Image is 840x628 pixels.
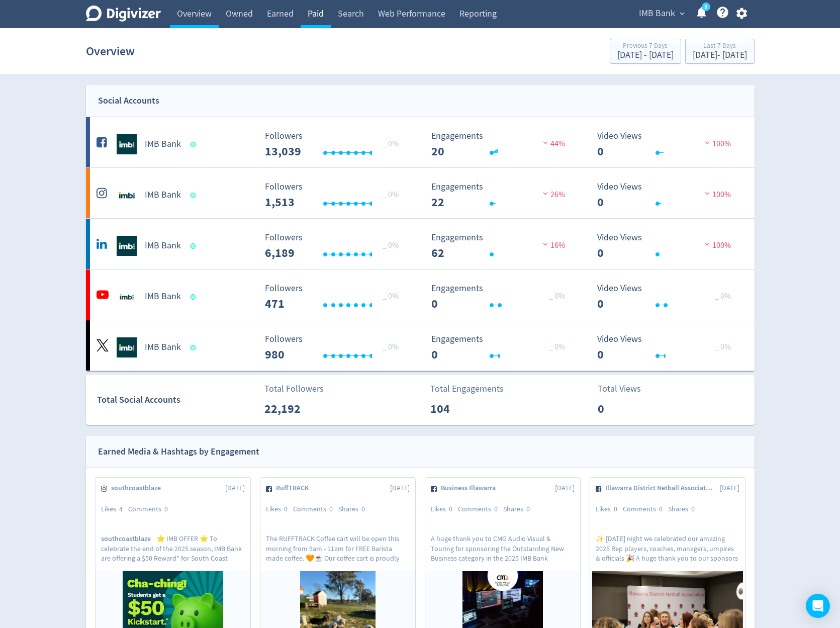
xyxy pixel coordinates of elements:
[190,243,199,249] span: Data last synced: 9 Sep 2025, 7:02pm (AEST)
[117,236,137,256] img: IMB Bank undefined
[623,504,668,514] div: Comments
[117,185,137,205] img: IMB Bank undefined
[540,139,550,146] img: negative-performance.svg
[596,534,739,562] p: ✨ [DATE] night we celebrated our amazing 2025 Rep players, coaches, managers, umpires & officials...
[361,504,365,513] span: 0
[598,382,656,396] p: Total Views
[592,284,743,310] svg: Video Views 0
[101,534,245,562] p: ⭐️ IMB OFFER ⭐️ To celebrate the end of the 2025 season, IMB Bank are offering a $50 Reward* for ...
[260,334,411,361] svg: Followers ---
[610,39,681,64] button: Previous 7 Days[DATE] - [DATE]
[614,504,617,513] span: 0
[617,51,674,60] div: [DATE] - [DATE]
[145,138,181,150] h5: IMB Bank
[685,39,755,64] button: Last 7 Days[DATE]- [DATE]
[806,594,830,618] div: Open Intercom Messenger
[605,483,719,493] span: Illawarra District Netball Association
[617,42,674,51] div: Previous 7 Days
[503,504,535,514] div: Shares
[260,182,411,209] svg: Followers ---
[426,334,577,361] svg: Engagements 0
[383,342,399,352] span: _ 0%
[260,233,411,259] svg: Followers ---
[715,291,731,301] span: _ 0%
[284,504,288,513] span: 0
[704,4,707,11] text: 5
[426,182,577,209] svg: Engagements 22
[164,504,168,513] span: 0
[702,139,712,146] img: negative-performance.svg
[668,504,700,514] div: Shares
[540,240,565,250] span: 16%
[86,168,755,218] a: IMB Bank undefinedIMB Bank Followers --- _ 0% Followers 1,513 Engagements 22 Engagements 22 26% V...
[190,142,199,147] span: Data last synced: 9 Sep 2025, 9:02pm (AEST)
[190,193,199,198] span: Data last synced: 10 Sep 2025, 2:02am (AEST)
[383,240,399,250] span: _ 0%
[693,51,747,60] div: [DATE] - [DATE]
[98,444,259,459] div: Earned Media & Hashtags by Engagement
[117,287,137,307] img: IMB Bank undefined
[555,483,575,493] span: [DATE]
[639,6,675,22] span: IMB Bank
[390,483,410,493] span: [DATE]
[549,342,565,352] span: _ 0%
[702,240,731,250] span: 100%
[549,291,565,301] span: _ 0%
[128,504,173,514] div: Comments
[430,400,488,418] p: 104
[426,284,577,310] svg: Engagements 0
[329,504,333,513] span: 0
[86,270,755,320] a: IMB Bank undefinedIMB Bank Followers --- _ 0% Followers 471 Engagements 0 Engagements 0 _ 0% Vide...
[266,504,293,514] div: Likes
[145,341,181,353] h5: IMB Bank
[264,400,322,418] p: 22,192
[431,504,458,514] div: Likes
[97,393,257,407] div: Total Social Accounts
[264,382,324,396] p: Total Followers
[145,189,181,201] h5: IMB Bank
[190,345,199,350] span: Data last synced: 10 Sep 2025, 4:01am (AEST)
[702,139,731,149] span: 100%
[260,284,411,310] svg: Followers ---
[101,534,156,544] span: southcoastblaze
[117,134,137,154] img: IMB Bank undefined
[276,483,314,493] span: RuffTRACK
[715,342,731,352] span: _ 0%
[225,483,245,493] span: [DATE]
[702,190,731,200] span: 100%
[145,240,181,252] h5: IMB Bank
[86,117,755,167] a: IMB Bank undefinedIMB Bank Followers --- _ 0% Followers 13,039 Engagements 20 Engagements 20 44% ...
[592,334,743,361] svg: Video Views 0
[540,190,550,197] img: negative-performance.svg
[293,504,338,514] div: Comments
[691,504,695,513] span: 0
[98,94,159,108] div: Social Accounts
[101,504,128,514] div: Likes
[494,504,498,513] span: 0
[592,182,743,209] svg: Video Views 0
[86,219,755,269] a: IMB Bank undefinedIMB Bank Followers --- _ 0% Followers 6,189 Engagements 62 Engagements 62 16% V...
[702,240,712,248] img: negative-performance.svg
[540,240,550,248] img: negative-performance.svg
[145,291,181,303] h5: IMB Bank
[383,291,399,301] span: _ 0%
[119,504,123,513] span: 4
[430,382,504,396] p: Total Engagements
[426,233,577,259] svg: Engagements 62
[117,337,137,357] img: IMB Bank undefined
[431,534,575,562] p: A huge thank you to CMG Audio Visual & Touring for sponsoring the Outstanding New Business catego...
[86,35,135,67] h1: Overview
[693,42,747,51] div: Last 7 Days
[338,504,370,514] div: Shares
[702,190,712,197] img: negative-performance.svg
[659,504,663,513] span: 0
[426,131,577,158] svg: Engagements 20
[720,483,739,493] span: [DATE]
[598,400,656,418] p: 0
[458,504,503,514] div: Comments
[383,139,399,149] span: _ 0%
[540,139,565,149] span: 44%
[190,294,199,300] span: Data last synced: 10 Sep 2025, 10:02am (AEST)
[449,504,452,513] span: 0
[592,131,743,158] svg: Video Views 0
